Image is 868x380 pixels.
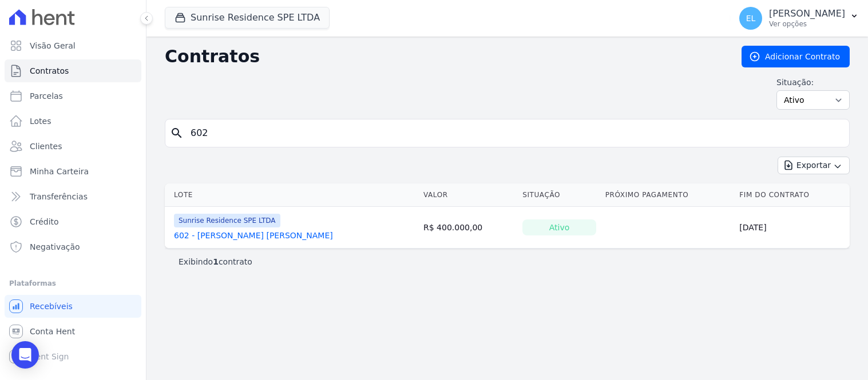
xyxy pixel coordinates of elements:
[735,183,850,207] th: Fim do Contrato
[30,326,75,337] span: Conta Hent
[776,77,850,88] label: Situação:
[179,256,252,267] p: Exibindo contrato
[165,183,419,207] th: Lote
[5,320,141,343] a: Conta Hent
[5,110,141,133] a: Lotes
[5,295,141,318] a: Recebíveis
[769,8,845,19] p: [PERSON_NAME]
[730,2,868,34] button: EL [PERSON_NAME] Ver opções
[30,301,73,312] span: Recebíveis
[30,191,88,202] span: Transferências
[778,157,850,174] button: Exportar
[184,122,845,145] input: Buscar por nome do lote
[30,166,89,177] span: Minha Carteira
[5,85,141,107] a: Parcelas
[174,230,333,241] a: 602 - [PERSON_NAME] [PERSON_NAME]
[5,160,141,183] a: Minha Carteira
[30,40,76,51] span: Visão Geral
[5,185,141,208] a: Transferências
[5,235,141,258] a: Negativação
[769,19,845,29] p: Ver opções
[746,14,756,22] span: EL
[9,277,137,290] div: Plataformas
[165,7,330,29] button: Sunrise Residence SPE LTDA
[735,207,850,249] td: [DATE]
[522,219,596,235] div: Ativo
[518,183,601,207] th: Situação
[419,183,518,207] th: Valor
[5,34,141,57] a: Visão Geral
[601,183,735,207] th: Próximo Pagamento
[742,46,850,67] a: Adicionar Contrato
[5,210,141,233] a: Crédito
[165,46,723,67] h2: Contratos
[30,241,80,253] span: Negativação
[30,65,69,77] span: Contratos
[30,90,63,102] span: Parcelas
[11,341,39,369] div: Open Intercom Messenger
[5,135,141,158] a: Clientes
[170,126,184,140] i: search
[419,207,518,249] td: R$ 400.000,00
[30,141,62,152] span: Clientes
[30,115,51,127] span: Lotes
[30,216,59,227] span: Crédito
[5,59,141,82] a: Contratos
[213,257,219,266] b: 1
[174,214,280,227] span: Sunrise Residence SPE LTDA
